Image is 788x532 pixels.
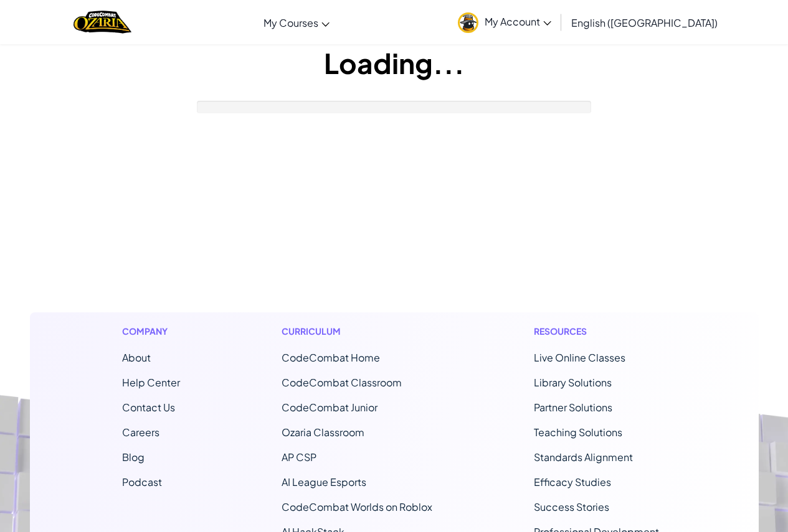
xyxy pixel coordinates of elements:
[534,325,667,338] h1: Resources
[282,401,377,414] a: CodeCombat Junior
[534,450,633,464] a: Standards Alignment
[458,12,478,33] img: avatar
[282,426,364,439] a: Ozaria Classroom
[282,376,402,389] a: CodeCombat Classroom
[74,9,131,35] img: Home
[263,16,318,29] span: My Courses
[122,351,151,364] a: About
[282,475,366,488] a: AI League Esports
[534,401,612,414] a: Partner Solutions
[485,15,551,28] span: My Account
[74,9,131,35] a: Ozaria by CodeCombat logo
[122,376,180,389] a: Help Center
[534,475,611,488] a: Efficacy Studies
[571,16,718,29] span: English ([GEOGRAPHIC_DATA])
[282,351,380,364] span: CodeCombat Home
[534,376,612,389] a: Library Solutions
[122,426,159,439] a: Careers
[257,6,336,39] a: My Courses
[122,325,180,338] h1: Company
[122,475,162,488] a: Podcast
[534,500,609,513] a: Success Stories
[282,500,432,513] a: CodeCombat Worlds on Roblox
[534,351,625,364] a: Live Online Classes
[534,426,622,439] a: Teaching Solutions
[452,2,558,42] a: My Account
[122,401,175,414] span: Contact Us
[565,6,724,39] a: English ([GEOGRAPHIC_DATA])
[122,450,145,464] a: Blog
[282,450,316,464] a: AP CSP
[282,325,432,338] h1: Curriculum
